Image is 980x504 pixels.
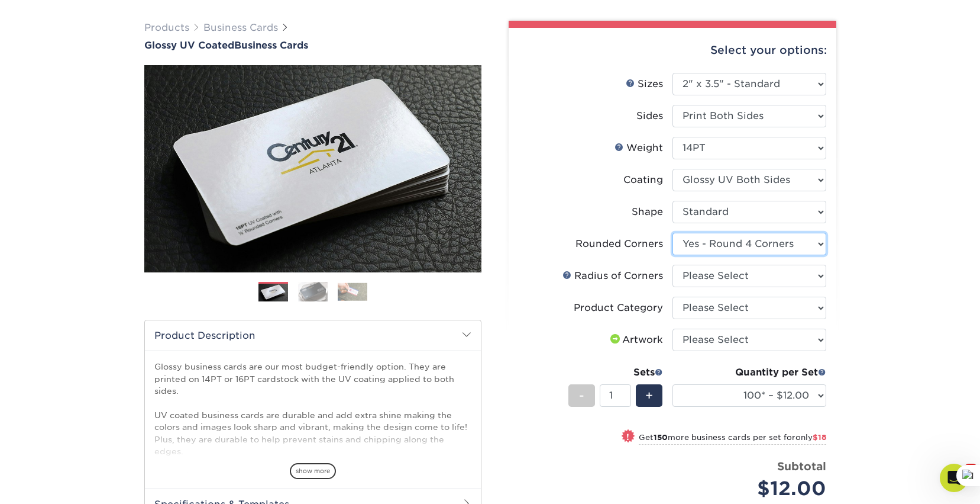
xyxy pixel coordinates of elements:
h2: Product Description [145,320,481,351]
a: Products [144,22,189,33]
span: - [579,387,584,405]
span: only [795,433,826,442]
span: 10 [964,464,978,473]
span: + [645,387,653,405]
div: Artwork [608,333,663,347]
img: Business Cards 01 [258,278,288,307]
strong: Subtotal [777,460,826,473]
div: $12.00 [681,474,826,503]
div: Coating [623,173,663,187]
div: Radius of Corners [562,269,663,283]
small: Get more business cards per set for [639,433,826,445]
a: Business Cards [203,22,278,33]
strong: 150 [654,433,668,442]
span: ! [626,431,629,443]
div: Sizes [626,77,663,91]
div: Sets [568,365,663,380]
span: show more [290,463,336,479]
a: Glossy UV CoatedBusiness Cards [144,40,481,51]
iframe: Google Customer Reviews [3,468,101,500]
img: Business Cards 03 [338,283,367,301]
div: Sides [636,109,663,123]
div: Weight [614,141,663,155]
div: Quantity per Set [672,365,826,380]
span: Glossy UV Coated [144,40,234,51]
div: Select your options: [518,28,827,73]
iframe: Intercom live chat [940,464,968,492]
div: Rounded Corners [575,237,663,251]
span: $18 [813,433,826,442]
img: Business Cards 02 [298,281,328,302]
div: Shape [632,205,663,219]
h1: Business Cards [144,40,481,51]
div: Product Category [574,301,663,315]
